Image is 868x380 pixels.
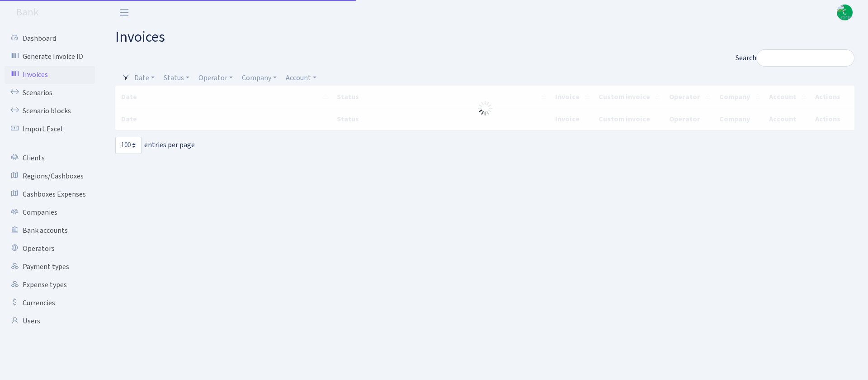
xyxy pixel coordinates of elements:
a: Operator [195,70,236,86]
span: invoices [115,27,165,48]
a: Dashboard [5,29,95,48]
label: entries per page [115,137,195,154]
input: Search [756,49,854,67]
a: Users [5,312,95,330]
a: Scenarios [5,84,95,102]
span: Search [736,53,756,63]
select: entries per page [115,137,142,154]
a: Generate Invoice ID [5,48,95,66]
a: Regions/Cashboxes [5,167,95,185]
a: Company [238,70,280,86]
a: Bank accounts [5,221,95,240]
a: Companies [5,203,95,221]
a: Account [282,70,320,86]
button: Toggle navigation [113,5,136,20]
a: Operators [5,240,95,258]
a: Expense types [5,276,95,294]
a: C [837,5,853,20]
a: Currencies [5,294,95,312]
img: Processing... [478,101,492,115]
img: Consultant [837,5,853,20]
a: Status [160,70,193,86]
a: Payment types [5,258,95,276]
a: Date [131,70,158,86]
a: Cashboxes Expenses [5,185,95,203]
a: Invoices [5,66,95,84]
a: Clients [5,149,95,167]
a: Import Excel [5,120,95,138]
a: Scenario blocks [5,102,95,120]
